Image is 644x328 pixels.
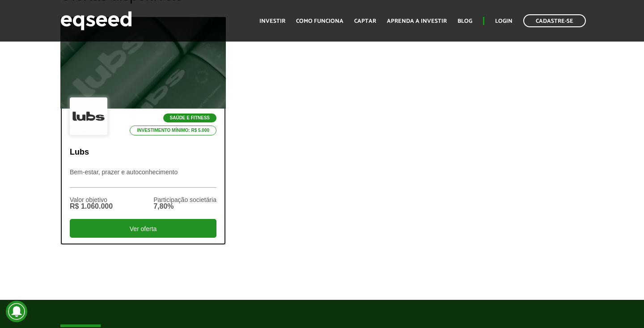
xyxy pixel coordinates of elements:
[70,168,216,188] p: Bem-estar, prazer e autoconhecimento
[458,18,472,24] a: Blog
[259,18,285,24] a: Investir
[60,9,132,33] img: EqSeed
[495,18,513,24] a: Login
[70,219,216,238] div: Ver oferta
[387,18,447,24] a: Aprenda a investir
[70,203,113,210] div: R$ 1.060.000
[70,147,216,157] p: Lubs
[354,18,376,24] a: Captar
[70,197,113,203] div: Valor objetivo
[296,18,343,24] a: Como funciona
[163,114,216,122] p: Saúde e Fitness
[523,14,586,27] a: Cadastre-se
[153,203,216,210] div: 7,80%
[60,17,226,244] a: Saúde e Fitness Investimento mínimo: R$ 5.000 Lubs Bem-estar, prazer e autoconhecimento Valor obj...
[153,197,216,203] div: Participação societária
[130,126,216,135] p: Investimento mínimo: R$ 5.000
